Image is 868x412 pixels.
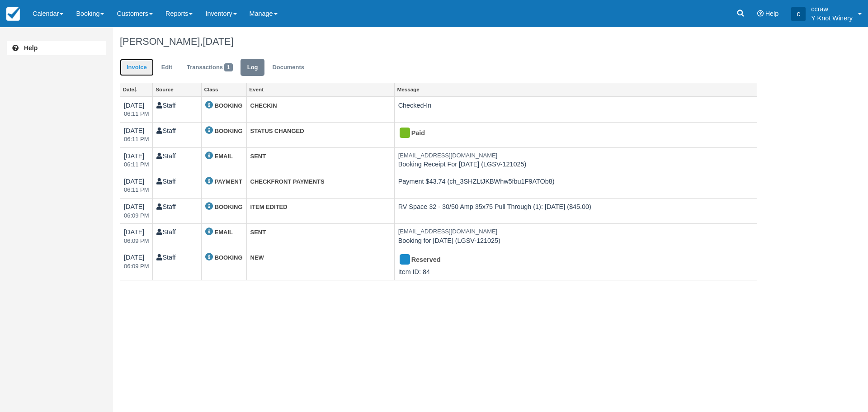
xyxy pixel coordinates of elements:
[250,204,288,210] strong: ITEM EDITED
[811,14,853,23] p: Y Knot Winery
[250,178,325,185] strong: CHECKFRONT PAYMENTS
[811,5,853,14] p: ccraw
[394,249,757,280] td: Item ID: 84
[120,83,152,96] a: Date
[215,254,243,261] strong: BOOKING
[398,227,753,236] em: [EMAIL_ADDRESS][DOMAIN_NAME]
[24,44,38,52] b: Help
[153,97,201,123] td: Staff
[124,212,149,220] em: 2025-10-12 18:09:57-0600
[215,229,233,236] strong: EMAIL
[6,7,20,21] img: checkfront-main-nav-mini-logo.png
[202,83,246,96] a: Class
[120,249,153,280] td: [DATE]
[153,147,201,173] td: Staff
[250,229,266,236] strong: SENT
[153,249,201,280] td: Staff
[153,198,201,223] td: Staff
[757,10,764,17] i: Help
[265,59,311,76] a: Documents
[120,97,153,123] td: [DATE]
[124,135,149,144] em: 2025-10-12 18:11:04-0600
[394,198,757,223] td: RV Space 32 - 30/50 Amp 35x75 Pull Through (1): [DATE] ($45.00)
[224,63,233,71] span: 1
[394,224,757,249] td: Booking for [DATE] (LGSV-121025)
[203,36,233,47] span: [DATE]
[250,254,264,261] strong: NEW
[124,262,149,271] em: 2025-10-12 18:09:16-0600
[153,83,201,96] a: Source
[398,152,753,160] em: [EMAIL_ADDRESS][DOMAIN_NAME]
[765,10,779,17] span: Help
[120,224,153,249] td: [DATE]
[120,147,153,173] td: [DATE]
[250,128,304,134] strong: STATUS CHANGED
[153,173,201,198] td: Staff
[153,122,201,147] td: Staff
[153,224,201,249] td: Staff
[394,97,757,123] td: Checked-In
[394,147,757,173] td: Booking Receipt For [DATE] (LGSV-121025)
[215,128,243,134] strong: BOOKING
[120,36,757,47] h1: [PERSON_NAME],
[398,126,745,141] div: Paid
[241,59,265,76] a: Log
[124,237,149,246] em: 2025-10-12 18:09:17-0600
[120,198,153,223] td: [DATE]
[120,59,154,76] a: Invoice
[120,173,153,198] td: [DATE]
[247,83,394,96] a: Event
[215,178,242,185] strong: PAYMENT
[120,122,153,147] td: [DATE]
[791,7,806,21] div: c
[394,173,757,198] td: Payment $43.74 (ch_3SHZLtJKBWhw5fbu1F9ATOb8)
[215,204,243,210] strong: BOOKING
[250,153,266,160] strong: SENT
[215,153,233,160] strong: EMAIL
[124,161,149,169] em: 2025-10-12 18:11:04-0600
[398,253,745,267] div: Reserved
[250,102,277,109] strong: CHECKIN
[180,59,240,76] a: Transactions1
[155,59,179,76] a: Edit
[7,41,106,55] a: Help
[124,110,149,118] em: 2025-10-12 18:11:07-0600
[124,186,149,194] em: 2025-10-12 18:11:04-0600
[215,102,243,109] strong: BOOKING
[395,83,757,96] a: Message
